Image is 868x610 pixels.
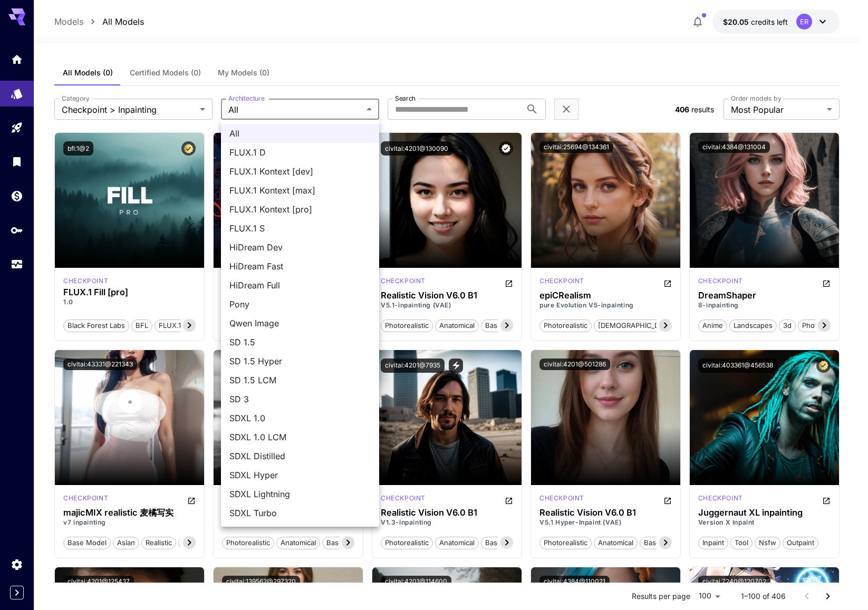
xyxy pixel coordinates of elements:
span: FLUX.1 Kontext [dev] [229,165,371,178]
span: Qwen Image [229,317,371,330]
span: SDXL Hyper [229,469,371,481]
span: All [229,127,371,140]
span: Pony [229,298,371,311]
span: SDXL 1.0 [229,412,371,424]
span: HiDream Full [229,279,371,292]
span: FLUX.1 S [229,222,371,235]
span: FLUX.1 D [229,146,371,159]
span: FLUX.1 Kontext [max] [229,184,371,197]
span: HiDream Dev [229,241,371,254]
span: SDXL 1.0 LCM [229,431,371,443]
span: SD 1.5 Hyper [229,355,371,367]
span: SDXL Lightning [229,488,371,500]
span: SD 3 [229,393,371,405]
span: SD 1.5 [229,336,371,348]
span: SDXL Distilled [229,450,371,462]
span: HiDream Fast [229,260,371,273]
span: FLUX.1 Kontext [pro] [229,203,371,216]
span: SD 1.5 LCM [229,374,371,386]
span: SDXL Turbo [229,507,371,519]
